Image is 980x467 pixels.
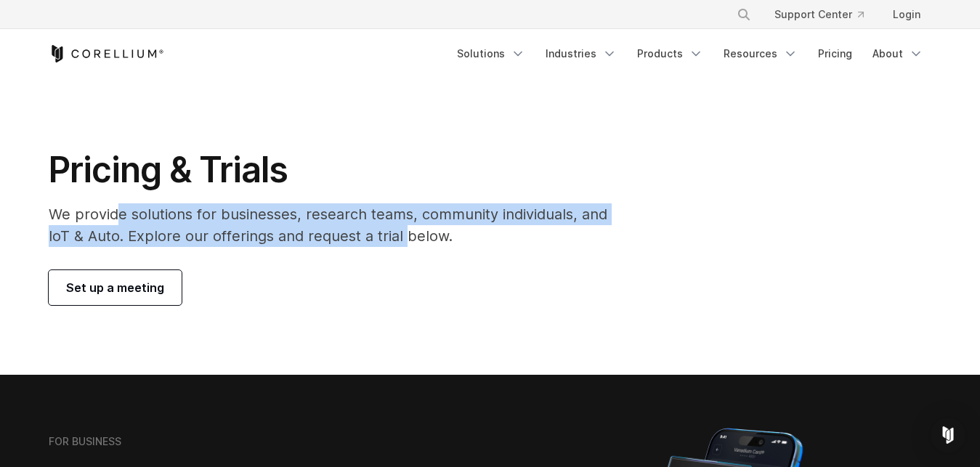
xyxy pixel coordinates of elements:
a: Login [881,1,932,28]
span: Set up a meeting [66,279,164,296]
a: Corellium Home [49,45,164,62]
div: Navigation Menu [719,1,932,28]
a: Support Center [763,1,875,28]
a: Industries [537,41,625,67]
a: Solutions [448,41,534,67]
h6: FOR BUSINESS [49,435,121,448]
a: Pricing [809,41,861,67]
button: Search [731,1,757,28]
a: Resources [715,41,806,67]
a: Set up a meeting [49,270,182,305]
a: Products [628,41,712,67]
div: Navigation Menu [448,41,932,67]
a: About [864,41,932,67]
p: We provide solutions for businesses, research teams, community individuals, and IoT & Auto. Explo... [49,203,628,247]
div: Open Intercom Messenger [931,418,965,452]
h1: Pricing & Trials [49,148,628,192]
